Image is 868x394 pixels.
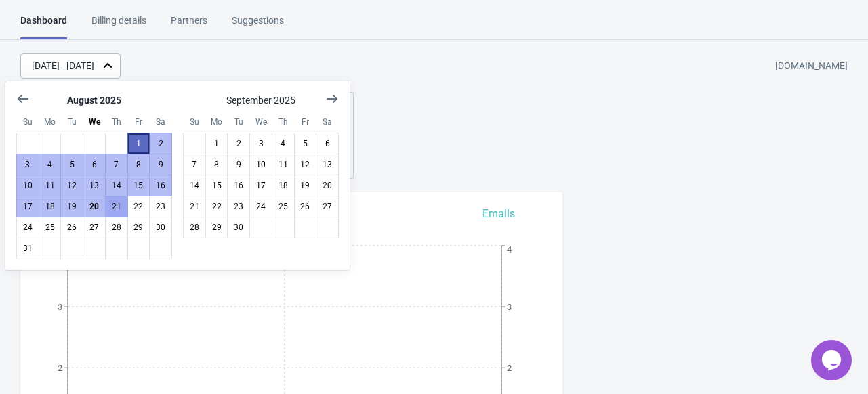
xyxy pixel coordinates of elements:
button: August 19 2025 [60,196,83,217]
tspan: 2 [507,363,512,373]
div: Wednesday [249,110,272,133]
button: September 12 2025 [294,154,317,175]
button: August 2 2025 [149,133,172,154]
tspan: 2 [58,363,62,373]
button: September 11 2025 [272,154,295,175]
div: Thursday [272,110,295,133]
div: Tuesday [60,110,83,133]
button: August 29 2025 [127,217,150,238]
div: Monday [39,110,62,133]
button: August 5 2025 [60,154,83,175]
button: August 14 2025 [105,175,128,196]
button: August 23 2025 [149,196,172,217]
button: September 16 2025 [227,175,250,196]
button: September 24 2025 [249,196,272,217]
button: September 9 2025 [227,154,250,175]
button: September 5 2025 [294,133,317,154]
button: September 21 2025 [183,196,206,217]
div: [DATE] - [DATE] [32,59,94,73]
div: Sunday [16,110,39,133]
button: August 26 2025 [60,217,83,238]
button: August 16 2025 [149,175,172,196]
button: August 21 2025 [105,196,128,217]
button: September 6 2025 [316,133,339,154]
div: Monday [205,110,228,133]
div: Friday [127,110,150,133]
button: August 15 2025 [127,175,150,196]
button: August 18 2025 [39,196,62,217]
div: Dashboard [20,14,67,39]
div: Thursday [105,110,128,133]
button: September 7 2025 [183,154,206,175]
div: Sunday [183,110,206,133]
button: August 7 2025 [105,154,128,175]
div: Saturday [316,110,339,133]
button: September 29 2025 [205,217,228,238]
button: September 27 2025 [316,196,339,217]
button: September 4 2025 [272,133,295,154]
tspan: 3 [507,302,512,312]
tspan: 3 [58,302,62,312]
div: Tuesday [227,110,250,133]
button: August 3 2025 [16,154,39,175]
button: August 4 2025 [39,154,62,175]
button: August 13 2025 [83,175,106,196]
button: September 22 2025 [205,196,228,217]
button: August 10 2025 [16,175,39,196]
button: September 23 2025 [227,196,250,217]
button: Show previous month, July 2025 [11,87,35,111]
button: September 30 2025 [227,217,250,238]
button: August 25 2025 [39,217,62,238]
button: August 17 2025 [16,196,39,217]
button: September 14 2025 [183,175,206,196]
button: August 12 2025 [60,175,83,196]
button: August 22 2025 [127,196,150,217]
button: August 6 2025 [83,154,106,175]
button: September 25 2025 [272,196,295,217]
div: Saturday [149,110,172,133]
button: August 8 2025 [127,154,150,175]
button: August 28 2025 [105,217,128,238]
button: August 27 2025 [83,217,106,238]
button: August 24 2025 [16,217,39,238]
button: September 28 2025 [183,217,206,238]
div: Partners [171,14,207,37]
iframe: chat widget [811,340,854,380]
button: August 9 2025 [149,154,172,175]
button: August 11 2025 [39,175,62,196]
button: September 26 2025 [294,196,317,217]
button: August 1 2025 [127,133,150,154]
button: Today August 20 2025 [83,196,106,217]
div: [DOMAIN_NAME] [775,54,848,79]
button: September 13 2025 [316,154,339,175]
button: September 1 2025 [205,133,228,154]
button: September 10 2025 [249,154,272,175]
button: September 8 2025 [205,154,228,175]
button: September 18 2025 [272,175,295,196]
tspan: 4 [507,244,512,255]
button: September 2 2025 [227,133,250,154]
div: Suggestions [232,14,284,37]
button: September 3 2025 [249,133,272,154]
button: August 31 2025 [16,238,39,259]
div: Friday [294,110,317,133]
button: August 30 2025 [149,217,172,238]
button: September 20 2025 [316,175,339,196]
div: Wednesday [83,110,106,133]
button: September 17 2025 [249,175,272,196]
button: September 19 2025 [294,175,317,196]
div: Billing details [91,14,146,37]
button: September 15 2025 [205,175,228,196]
button: Show next month, October 2025 [320,87,344,111]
